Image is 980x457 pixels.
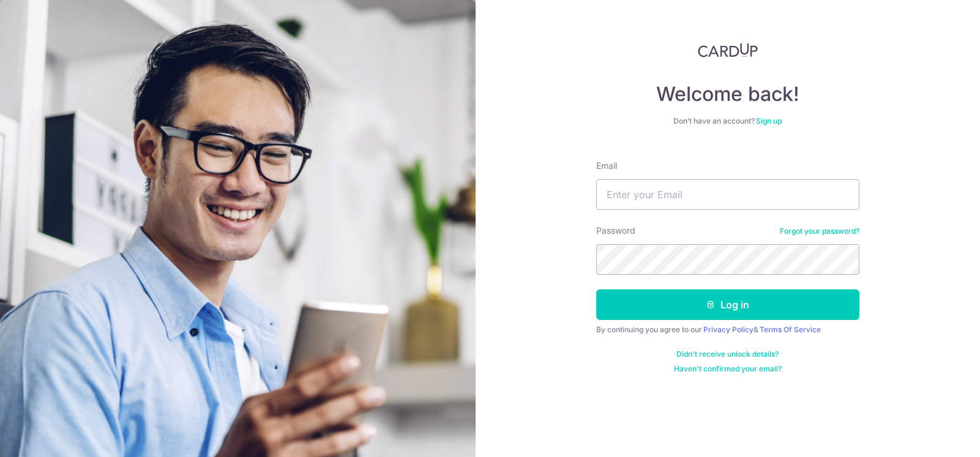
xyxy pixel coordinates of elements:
a: Forgot your password? [780,226,859,236]
a: Terms Of Service [760,325,821,334]
h4: Welcome back! [596,82,859,106]
button: Log in [596,289,859,320]
label: Email [596,160,617,172]
input: Enter your Email [596,179,859,210]
a: Didn't receive unlock details? [676,349,779,359]
img: CardUp Logo [698,43,758,58]
a: Sign up [756,116,782,125]
div: By continuing you agree to our & [596,325,859,335]
a: Haven't confirmed your email? [674,364,782,374]
a: Privacy Policy [703,325,754,334]
label: Password [596,225,635,237]
div: Don’t have an account? [596,116,859,126]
